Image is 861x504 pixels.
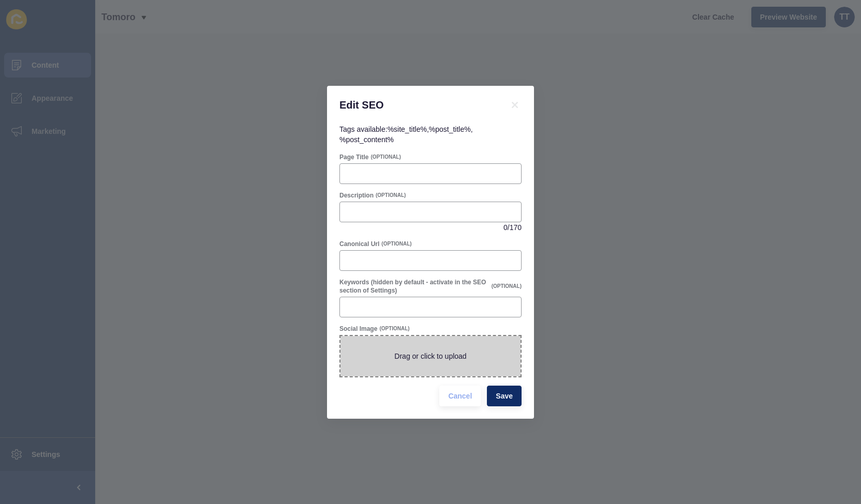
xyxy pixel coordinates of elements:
[508,222,510,233] span: /
[487,386,522,406] button: Save
[388,125,427,133] code: %site_title%
[492,283,522,290] span: (OPTIONAL)
[448,391,472,401] span: Cancel
[339,98,496,112] h1: Edit SEO
[381,240,411,248] span: (OPTIONAL)
[439,386,481,406] button: Cancel
[339,325,377,333] label: Social Image
[510,222,522,233] span: 170
[339,191,374,200] label: Description
[339,278,489,295] label: Keywords (hidden by default - activate in the SEO section of Settings)
[339,153,368,161] label: Page Title
[376,192,406,199] span: (OPTIONAL)
[429,125,471,133] code: %post_title%
[339,240,379,248] label: Canonical Url
[503,222,508,233] span: 0
[339,125,473,144] span: Tags available: , ,
[379,325,409,332] span: (OPTIONAL)
[496,391,513,401] span: Save
[339,135,394,144] code: %post_content%
[370,154,400,161] span: (OPTIONAL)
